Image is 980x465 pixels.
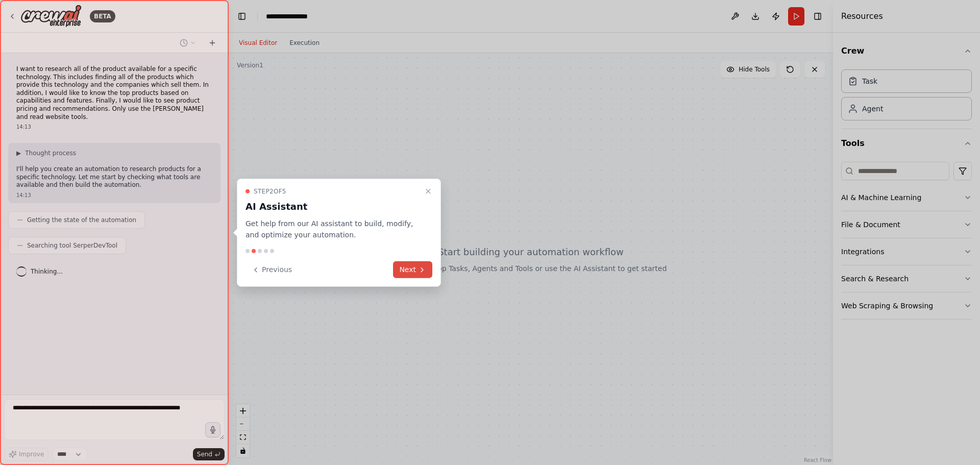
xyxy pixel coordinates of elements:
[393,261,432,278] button: Next
[254,187,286,195] span: Step 2 of 5
[246,261,298,278] button: Previous
[246,199,420,213] h3: AI Assistant
[422,185,434,197] button: Close walkthrough
[235,9,249,23] button: Hide left sidebar
[246,217,420,241] p: Get help from our AI assistant to build, modify, and optimize your automation.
